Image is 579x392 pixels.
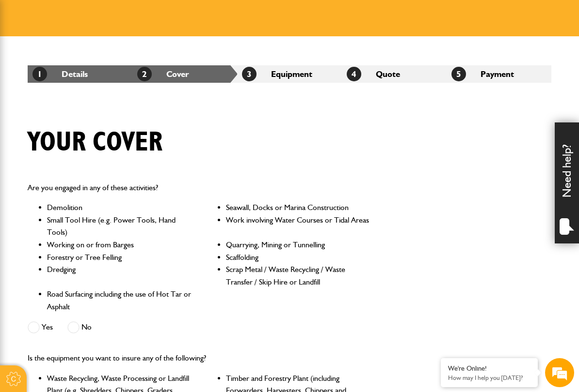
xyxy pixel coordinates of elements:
[448,374,531,381] p: How may I help you today?
[47,288,193,313] li: Road Surfacing including the use of Hot Tar or Asphalt
[92,251,170,261] span: Ok i will look. Thank you
[22,121,168,130] div: JCB Insurance is forwarding the chat
[226,263,372,288] li: Scrap Metal / Waste Recycling / Waste Transfer / Skip Hire or Landfill
[165,269,180,281] span: End chat
[16,172,177,180] div: [PERSON_NAME]
[65,54,177,67] div: Steve
[47,251,193,264] li: Forestry or Tree Felling
[226,239,372,251] li: Quarrying, Mining or Tunnelling
[226,201,372,214] li: Seawall, Docks or Marina Construction
[226,251,372,264] li: Scaffolding
[448,364,531,373] div: We're Online!
[555,122,579,243] div: Need help?
[32,67,47,81] span: 1
[28,181,372,194] p: Are you engaged in any of these activities?
[13,82,163,111] div: 4:34 PM
[237,65,342,83] li: Equipment
[67,321,92,333] label: No
[16,238,172,245] div: You
[159,5,182,28] div: Minimize live chat window
[5,282,185,316] textarea: Type your message and hit 'Enter'
[28,126,162,159] h1: Your cover
[28,321,53,333] label: Yes
[151,269,165,281] span: More actions
[13,181,163,232] div: 4:34 PM
[447,65,551,83] li: Payment
[226,214,372,239] li: Work involving Water Courses or Tidal Areas
[137,67,152,81] span: 2
[47,214,193,239] li: Small Tool Hire (e.g. Power Tools, Hand Tools)
[47,201,193,214] li: Demolition
[132,65,237,83] li: Cover
[22,139,168,157] div: Your chat has been transferred to [PERSON_NAME]
[342,65,447,83] li: Quote
[32,69,88,79] a: 1Details
[153,294,163,303] span: Send voice message
[47,239,193,251] li: Working on or from Barges
[451,67,466,81] span: 5
[19,218,96,227] a: [URL][DOMAIN_NAME]
[242,67,257,81] span: 3
[85,247,177,265] div: 4:34 PM
[28,352,372,364] p: Is the equipment you want to insure any of the following?
[47,263,193,288] li: Dredging
[19,86,156,107] span: Please wait while I connect you to the operator
[347,67,361,81] span: 4
[168,294,177,303] span: Attach a file
[11,53,25,68] div: Navigation go back
[19,185,156,228] span: You can find our Short-Term Hired-In Plant Insurance here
